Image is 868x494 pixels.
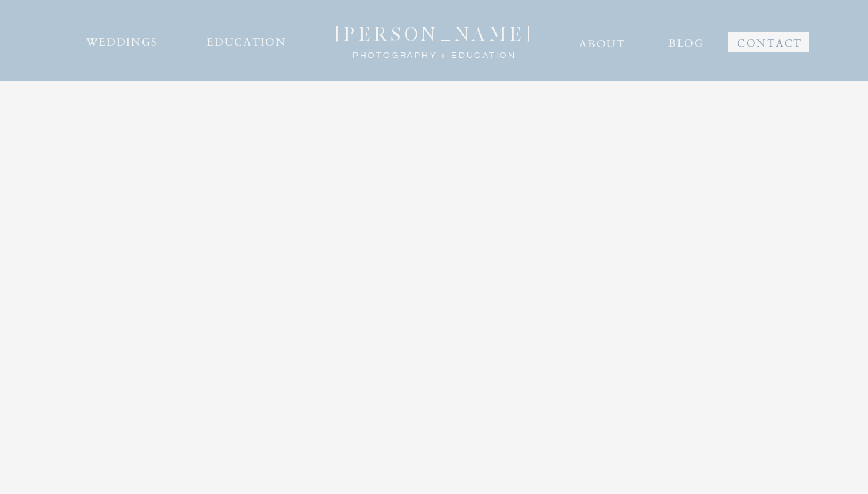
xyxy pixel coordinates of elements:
[349,48,520,57] a: photography + Education
[321,23,548,41] a: [PERSON_NAME]
[205,31,288,51] a: EDUCATION
[84,31,160,51] a: WEDDINGS
[736,32,804,49] a: CONTACT
[668,32,705,49] a: BLOG
[578,32,627,52] a: ABOUT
